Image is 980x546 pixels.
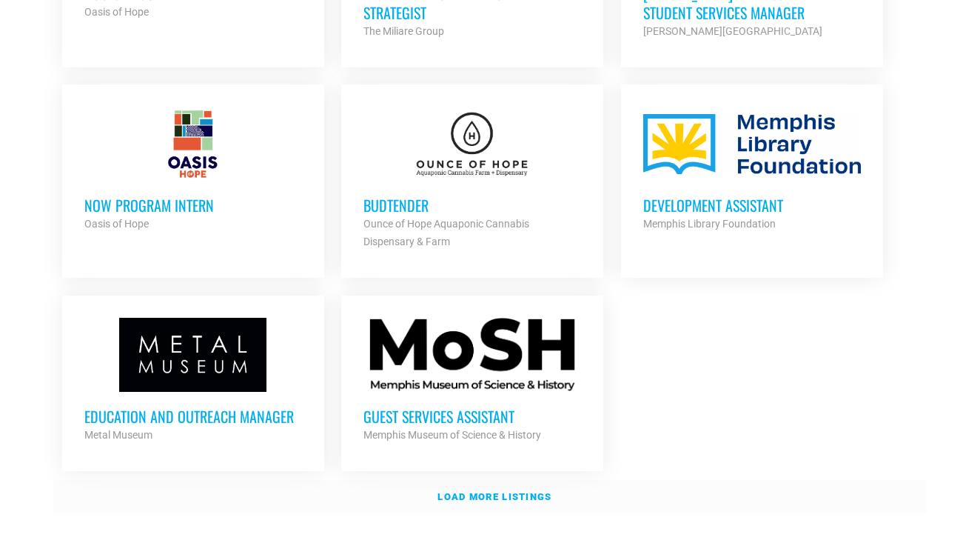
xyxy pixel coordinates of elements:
[84,429,152,441] strong: Metal Museum
[363,429,541,441] strong: Memphis Museum of Science & History
[621,84,883,255] a: Development Assistant Memphis Library Foundation
[84,218,149,230] strong: Oasis of Hope
[363,218,529,247] strong: Ounce of Hope Aquaponic Cannabis Dispensary & Farm
[643,196,861,215] h3: Development Assistant
[341,296,603,466] a: Guest Services Assistant Memphis Museum of Science & History
[437,491,551,502] strong: Load more listings
[62,84,324,255] a: NOW Program Intern Oasis of Hope
[84,196,302,215] h3: NOW Program Intern
[62,296,324,466] a: Education and Outreach Manager Metal Museum
[363,25,444,37] strong: The Miliare Group
[341,84,603,273] a: Budtender Ounce of Hope Aquaponic Cannabis Dispensary & Farm
[53,480,927,514] a: Load more listings
[643,25,822,37] strong: [PERSON_NAME][GEOGRAPHIC_DATA]
[643,218,776,230] strong: Memphis Library Foundation
[363,407,581,426] h3: Guest Services Assistant
[84,407,302,426] h3: Education and Outreach Manager
[363,196,581,215] h3: Budtender
[84,6,149,18] strong: Oasis of Hope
